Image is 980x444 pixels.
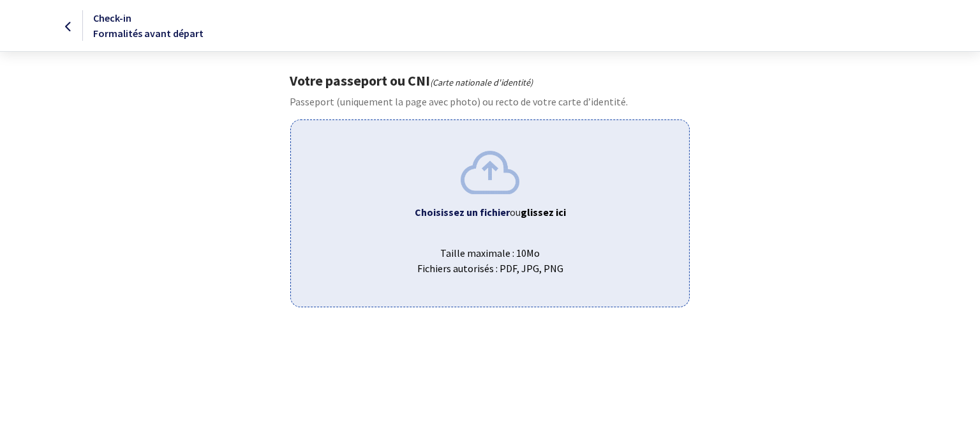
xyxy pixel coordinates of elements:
h1: Votre passeport ou CNI [290,72,690,89]
b: glissez ici [521,206,566,218]
b: Choisissez un fichier [415,206,510,218]
i: (Carte nationale d'identité) [430,77,533,88]
span: Check-in Formalités avant départ [93,11,204,40]
span: ou [510,206,566,218]
span: Taille maximale : 10Mo Fichiers autorisés : PDF, JPG, PNG [301,235,678,276]
img: upload.png [461,151,519,194]
p: Passeport (uniquement la page avec photo) ou recto de votre carte d’identité. [290,94,690,109]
